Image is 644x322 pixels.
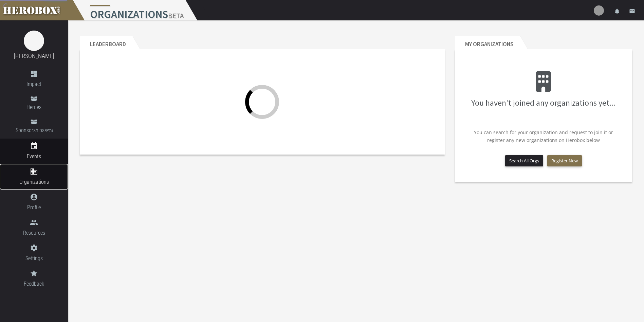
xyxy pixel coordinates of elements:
small: BETA [168,11,184,20]
i: notifications [614,8,620,14]
img: user-image [594,5,604,16]
i: email [629,8,635,14]
img: image [24,31,44,51]
p: You can search for your organization and request to join it or register any new organizations on ... [460,128,627,144]
small: BETA [44,129,53,133]
h2: My Organizations [455,36,520,49]
a: [PERSON_NAME] [14,52,54,59]
button: Search All Orgs [505,155,543,166]
i: domain [30,167,38,176]
h3: You haven't joined any organizations yet... [460,71,627,107]
h2: Leaderboard [80,36,132,49]
button: Register New [547,155,582,166]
